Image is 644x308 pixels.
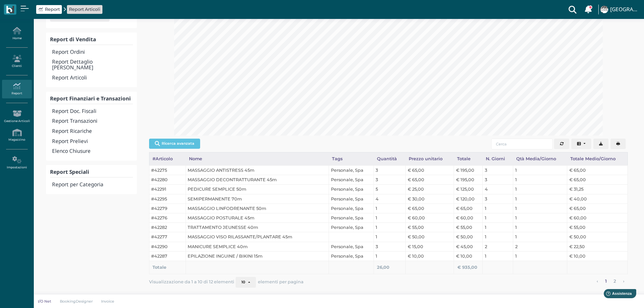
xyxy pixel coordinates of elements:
td: Personale, Spa [329,166,374,175]
td: € 60,00 [567,213,628,222]
div: Totale Medio/Giorno [567,152,627,165]
td: € 65,00 [405,166,454,175]
td: #42282 [149,223,186,232]
td: Personale, Spa [329,185,374,194]
div: N. Giorni [482,152,513,165]
td: 3 [482,175,513,185]
td: € 65,00 [454,204,482,213]
input: Cerca [491,139,553,149]
iframe: Help widget launcher [596,287,638,302]
td: EPILAZIONE INGUINE / BIKINI 15m [186,251,329,261]
td: € 55,00 [454,223,482,232]
td: € 25,00 [405,185,454,194]
h4: Elenco Chiusure [52,148,133,154]
td: 3 [374,175,405,185]
td: 3 [482,194,513,204]
td: 3 [482,166,513,175]
td: #42277 [149,232,186,242]
td: € 120,00 [454,194,482,204]
span: Assistenza [20,5,45,10]
a: alla pagina 1 [603,277,609,286]
h4: Report Ordini [52,49,133,55]
td: #42279 [149,204,186,213]
td: #42295 [149,194,186,204]
td: 1 [482,251,513,261]
td: 1 [374,232,405,242]
td: 1 [374,204,405,213]
td: € 55,00 [567,223,628,232]
td: 1 [513,213,567,222]
td: Personale, Spa [329,175,374,185]
td: 1 [513,223,567,232]
td: 1 [513,185,567,194]
td: SEMIPERMANENTE 70m [186,194,329,204]
td: 5 [374,185,405,194]
div: 26,00 [377,264,402,270]
td: MASSAGGIO VISO RILASSANTE/PLANTARE 45m [186,232,329,242]
a: Clienti [2,52,31,71]
td: #42276 [149,213,186,222]
td: MASSAGGIO POSTURALE 45m [186,213,329,222]
td: 4 [374,194,405,204]
td: € 50,00 [405,232,454,242]
a: Home [2,24,31,43]
div: Prezzo unitario [405,152,454,165]
td: 4 [482,185,513,194]
h4: Report Ricariche [52,128,133,134]
td: MANICURE SEMPLICE 40m [186,242,329,251]
td: #42280 [149,175,186,185]
button: Columns [571,139,592,149]
td: € 10,00 [454,251,482,261]
a: BookingDesigner [55,299,97,304]
button: 10 [236,277,256,288]
td: MASSAGGIO DECONTRATTURANTE 45m [186,175,329,185]
div: Colonne [571,139,594,149]
td: € 15,00 [405,242,454,251]
td: € 55,00 [405,223,454,232]
h4: Report per Categoria [52,182,133,188]
td: € 10,00 [567,251,628,261]
td: € 50,00 [567,232,628,242]
a: Report Articoli [69,6,100,13]
td: 1 [374,213,405,222]
a: Impostazioni [2,153,31,172]
td: € 22,50 [567,242,628,251]
span: Report [45,6,60,13]
h4: Report Doc. Fiscali [52,109,133,114]
td: € 60,00 [405,213,454,222]
td: € 30,00 [405,194,454,204]
div: elementi per pagina [236,277,304,288]
td: MASSAGGIO ANTISTRESS 45m [186,166,329,175]
a: pagina precedente [595,277,600,286]
a: Magazzino [2,126,31,145]
td: 1 [482,223,513,232]
a: pagina successiva [621,277,626,286]
td: 1 [482,232,513,242]
b: Report Finanziari e Transazioni [50,95,131,102]
td: € 31,25 [567,185,628,194]
td: 3 [374,242,405,251]
h4: [GEOGRAPHIC_DATA] [610,7,640,13]
td: 1 [513,194,567,204]
img: logo [6,6,14,14]
h4: Report Transazioni [52,118,133,124]
td: 1 [482,213,513,222]
td: 2 [513,242,567,251]
td: 1 [374,223,405,232]
h4: Report Dettaglio [PERSON_NAME] [52,59,133,71]
div: € 935,00 [457,264,479,270]
div: Totale [152,264,182,270]
td: € 195,00 [454,166,482,175]
td: € 65,00 [405,204,454,213]
td: € 65,00 [567,166,628,175]
td: 1 [513,175,567,185]
td: #42287 [149,251,186,261]
td: TRATTAMENTO JEUNESSE 40m [186,223,329,232]
td: #42275 [149,166,186,175]
td: € 65,00 [567,175,628,185]
td: € 45,00 [454,242,482,251]
a: ... [GEOGRAPHIC_DATA] [599,1,640,18]
td: Personale, Spa [329,213,374,222]
a: Invoice [97,299,119,304]
a: alla pagina 2 [612,277,618,286]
